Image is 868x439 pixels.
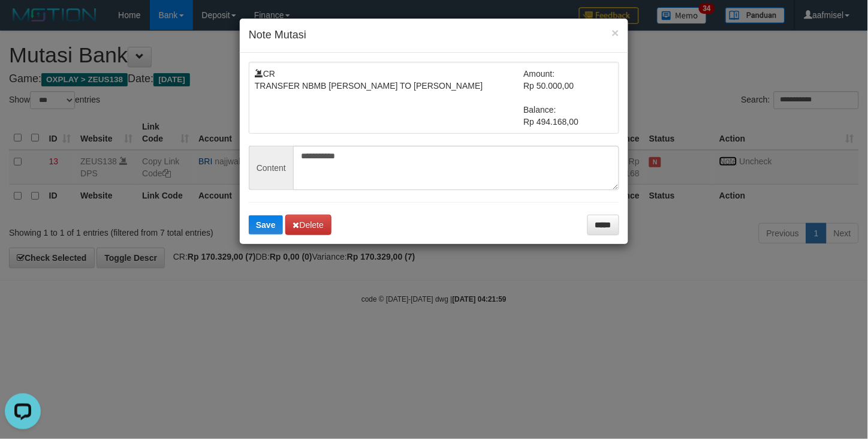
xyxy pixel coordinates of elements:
span: Content [249,146,293,190]
h4: Note Mutasi [249,28,619,43]
button: Delete [285,215,331,235]
button: Save [249,215,283,234]
td: Amount: Rp 50.000,00 Balance: Rp 494.168,00 [524,68,614,128]
td: CR TRANSFER NBMB [PERSON_NAME] TO [PERSON_NAME] [255,68,524,128]
button: × [612,26,619,39]
span: Delete [293,220,324,230]
button: Open LiveChat chat widget [5,5,41,41]
span: Save [256,220,276,230]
